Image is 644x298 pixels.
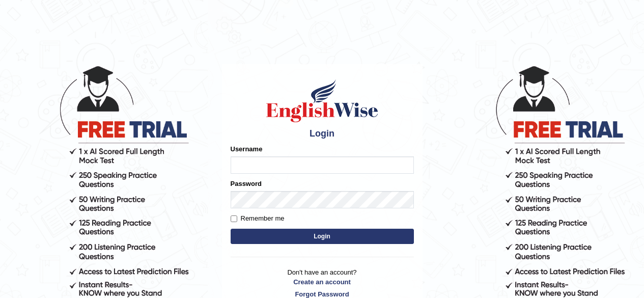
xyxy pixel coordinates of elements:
button: Login [231,229,414,244]
label: Username [231,144,263,154]
a: Create an account [231,277,414,287]
img: Logo of English Wise sign in for intelligent practice with AI [264,78,380,124]
label: Remember me [231,213,285,224]
label: Password [231,179,262,188]
input: Remember me [231,215,237,222]
h4: Login [231,129,414,139]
